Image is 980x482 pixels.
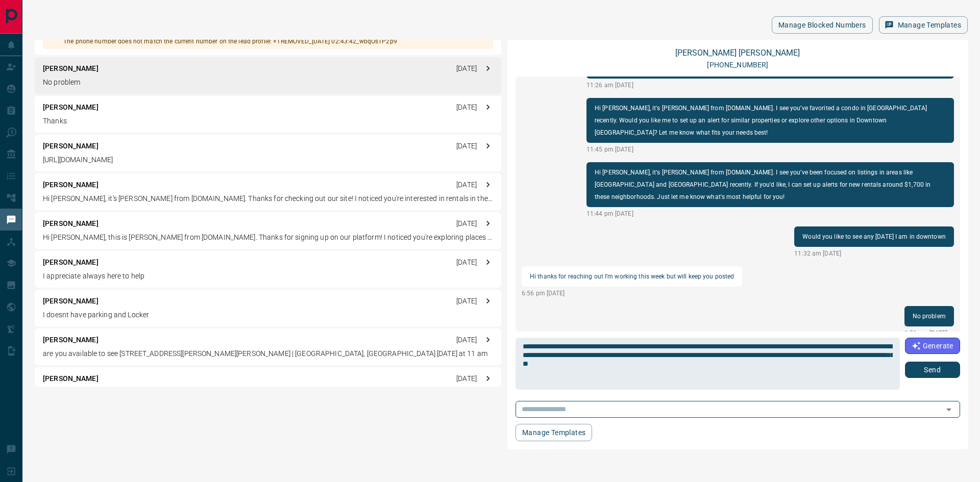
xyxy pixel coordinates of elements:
p: Hi thanks for reaching out I'm working this week but will keep you posted [530,270,734,283]
p: [PERSON_NAME] [43,63,99,74]
p: No problem [913,310,946,322]
p: [DATE] [456,141,477,151]
p: [PERSON_NAME] [43,335,99,345]
button: Manage Blocked Numbers [772,16,873,34]
p: I appreciate always here to help [43,271,493,282]
p: Hi [PERSON_NAME], it's [PERSON_NAME] from [DOMAIN_NAME]. I see you've been focused on listings in... [595,166,946,203]
a: [PERSON_NAME] [PERSON_NAME] [675,48,800,58]
p: [DATE] [456,63,477,74]
p: Hi [PERSON_NAME], it's [PERSON_NAME] from [DOMAIN_NAME]. I see you’ve favorited a condo in [GEOGR... [595,102,946,139]
p: [URL][DOMAIN_NAME] [43,155,493,165]
p: Would you like to see any [DATE] I am in downtown [802,231,946,243]
button: Manage Templates [879,16,968,34]
button: Open [942,402,956,417]
p: are you available to see [STREET_ADDRESS][PERSON_NAME][PERSON_NAME] | [GEOGRAPHIC_DATA], [GEOGRAP... [43,348,493,359]
button: Generate [905,338,960,354]
p: [PERSON_NAME] [43,373,99,384]
p: Hi [PERSON_NAME], this is [PERSON_NAME] from [DOMAIN_NAME]. Thanks for signing up on our platform... [43,232,493,243]
p: [PERSON_NAME] [43,218,99,229]
p: Hi [PERSON_NAME], it's [PERSON_NAME] from [DOMAIN_NAME]. Thanks for checking out our site! I noti... [43,193,493,204]
p: [PERSON_NAME] [43,296,99,307]
p: Thanks [43,116,493,126]
p: [DATE] [456,218,477,229]
button: Send [905,362,960,378]
p: [DATE] [456,180,477,190]
p: [PERSON_NAME] [43,180,99,190]
p: [DATE] [456,257,477,268]
button: Manage Templates [516,424,592,441]
p: [DATE] [456,335,477,345]
p: 6:56 pm [DATE] [522,289,742,298]
p: 6:56 pm [DATE] [904,328,954,338]
p: [PERSON_NAME] [43,102,99,113]
p: No problem [43,77,493,88]
p: 11:45 pm [DATE] [586,145,954,154]
p: [PHONE_NUMBER] [707,60,768,70]
p: 11:32 am [DATE] [794,249,954,258]
p: [PERSON_NAME] [43,141,99,151]
p: [PERSON_NAME] [43,257,99,268]
p: 11:44 pm [DATE] [586,209,954,218]
p: [DATE] [456,296,477,307]
p: 11:26 am [DATE] [586,81,954,90]
p: I doesnt have parking and Locker [43,310,493,320]
p: [DATE] [456,102,477,113]
p: [DATE] [456,373,477,384]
